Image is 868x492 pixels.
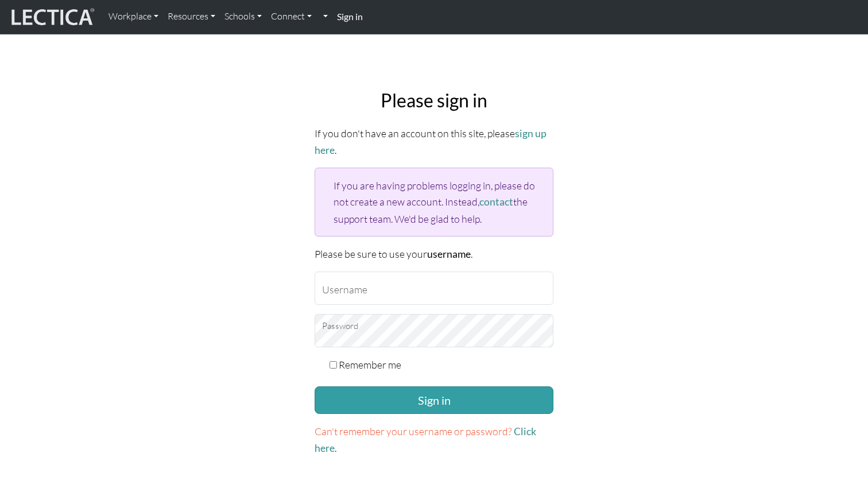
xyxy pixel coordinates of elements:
[163,5,220,29] a: Resources
[315,272,553,305] input: Username
[315,386,553,414] button: Sign in
[266,5,316,29] a: Connect
[427,248,471,260] strong: username
[315,125,553,158] p: If you don't have an account on this site, please .
[315,90,553,111] h2: Please sign in
[9,6,95,28] img: lecticalive
[315,246,553,262] p: Please be sure to use your .
[220,5,266,29] a: Schools
[339,357,401,373] label: Remember me
[315,425,512,437] span: Can't remember your username or password?
[332,5,367,29] a: Sign in
[104,5,163,29] a: Workplace
[315,168,553,236] div: If you are having problems logging in, please do not create a new account. Instead, the support t...
[479,196,513,208] a: contact
[337,11,363,22] strong: Sign in
[315,423,553,456] p: .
